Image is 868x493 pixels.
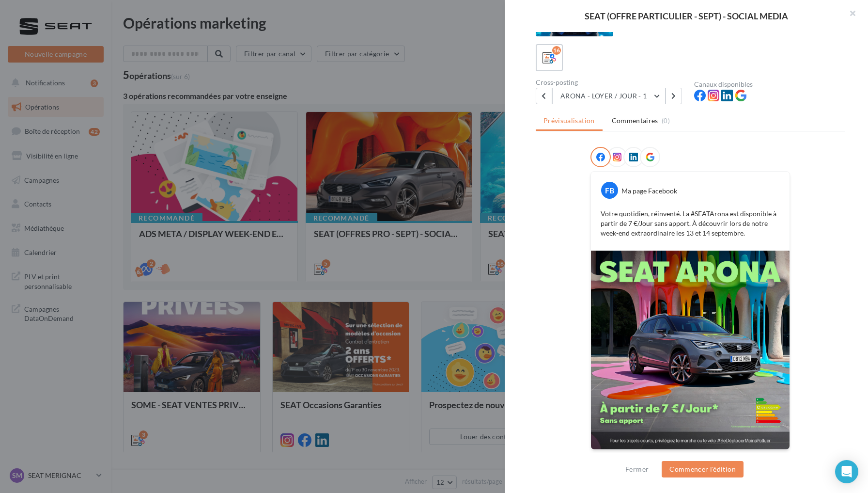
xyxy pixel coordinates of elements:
p: Votre quotidien, réinventé. La #SEATArona est disponible à partir de 7 €/Jour sans apport. À déco... [601,209,780,238]
div: SEAT (OFFRE PARTICULIER - SEPT) - SOCIAL MEDIA [520,12,852,20]
button: ARONA - LOYER / JOUR - 1 [552,88,666,104]
div: Open Intercom Messenger [835,460,858,483]
button: Commencer l'édition [662,461,744,477]
div: Canaux disponibles [694,81,845,88]
button: Fermer [621,463,652,475]
div: 16 [552,46,561,55]
div: Ma page Facebook [621,186,677,196]
span: (0) [662,117,670,125]
div: FB [601,182,618,199]
div: Cross-posting [536,79,686,86]
span: Commentaires [612,116,658,126]
div: La prévisualisation est non-contractuelle [590,450,790,462]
